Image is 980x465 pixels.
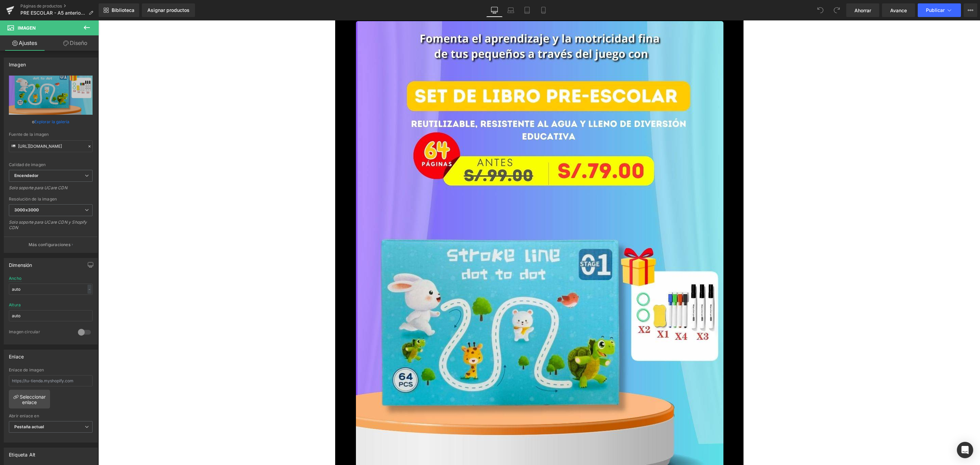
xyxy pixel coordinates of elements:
[964,3,977,17] button: Más
[882,3,915,17] a: Avance
[9,367,44,372] font: Enlace de imagen
[503,3,519,17] a: Computadora portátil
[51,35,100,51] a: Diseño
[88,287,91,292] font: -
[918,3,961,17] button: Publicar
[535,3,552,17] a: Móvil
[9,140,93,152] input: Enlace
[9,452,35,458] font: Etiqueta Alt
[20,3,62,9] font: Páginas de productos
[9,302,21,307] font: Altura
[9,262,32,268] font: Dimensión
[9,284,93,295] input: auto
[890,7,907,13] font: Avance
[20,10,102,16] font: PRE ESCOLAR - A5 anterio pequeño
[9,390,50,408] a: Seleccionar enlace
[29,242,70,247] font: Más configuraciones
[957,442,973,458] div: Abrir Intercom Messenger
[18,25,36,31] font: Imagen
[32,119,34,124] font: o
[9,196,57,202] font: Resolución de la imagen
[830,3,844,17] button: Rehacer
[9,132,49,137] font: Fuente de la imagen
[9,375,93,386] input: https://tu-tienda.myshopify.com
[9,276,21,281] font: Ancho
[9,185,67,190] font: Solo soporte para UCare CDN
[9,162,46,167] font: Calidad de imagen
[14,424,44,429] font: Pestaña actual
[814,3,827,17] button: Deshacer
[9,413,39,418] font: Abrir enlace en
[926,7,945,13] font: Publicar
[9,310,93,321] input: auto
[147,7,190,13] font: Asignar productos
[519,3,535,17] a: Tableta
[854,7,871,13] font: Ahorrar
[4,237,97,253] button: Más configuraciones
[9,62,26,67] font: Imagen
[486,3,503,17] a: De oficina
[14,173,38,178] font: Encendedor
[9,329,40,334] font: Imagen circular
[19,39,37,46] font: Ajustes
[9,220,87,230] font: Solo soporte para UCare CDN y Shopify CDN
[112,7,134,13] font: Biblioteca
[9,354,24,359] font: Enlace
[70,39,87,46] font: Diseño
[34,119,69,124] font: Explorar la galería
[99,3,139,17] a: Nueva Biblioteca
[20,3,99,9] a: Páginas de productos
[20,394,46,405] font: Seleccionar enlace
[14,207,39,212] font: 3000x3000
